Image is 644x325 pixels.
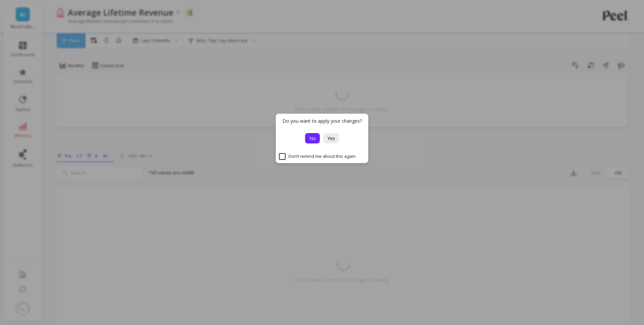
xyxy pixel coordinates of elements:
[279,153,357,160] span: Don’t remind me about this again.
[309,135,316,141] span: No
[305,133,320,143] button: No
[282,118,362,124] p: Do you want to apply your changes?
[327,135,335,141] span: Yes
[323,133,339,143] button: Yes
